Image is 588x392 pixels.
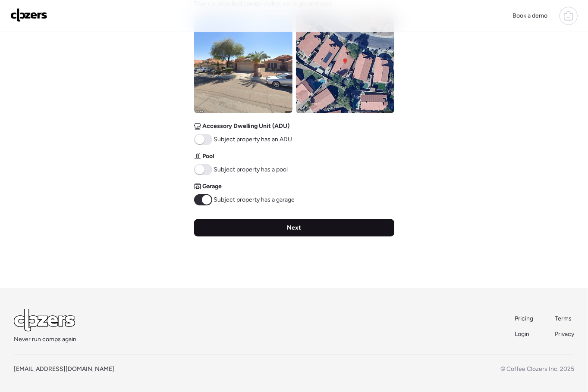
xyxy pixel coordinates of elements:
[287,224,301,232] span: Next
[515,314,534,323] a: Pricing
[214,196,295,204] span: Subject property has a garage
[555,314,574,323] a: Terms
[555,330,574,338] span: Privacy
[555,330,574,339] a: Privacy
[515,330,534,339] a: Login
[14,335,78,344] span: Never run comps again.
[14,309,75,332] img: Logo Light
[203,152,214,161] span: Pool
[515,315,533,322] span: Pricing
[203,122,290,131] span: Accessory Dwelling Unit (ADU)
[203,182,222,191] span: Garage
[10,8,47,22] img: Logo
[513,12,547,19] span: Book a demo
[214,165,288,174] span: Subject property has a pool
[500,365,574,373] span: © Coffee Clozers Inc. 2025
[214,135,292,144] span: Subject property has an ADU
[555,315,572,322] span: Terms
[14,365,114,373] a: [EMAIL_ADDRESS][DOMAIN_NAME]
[515,330,529,338] span: Login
